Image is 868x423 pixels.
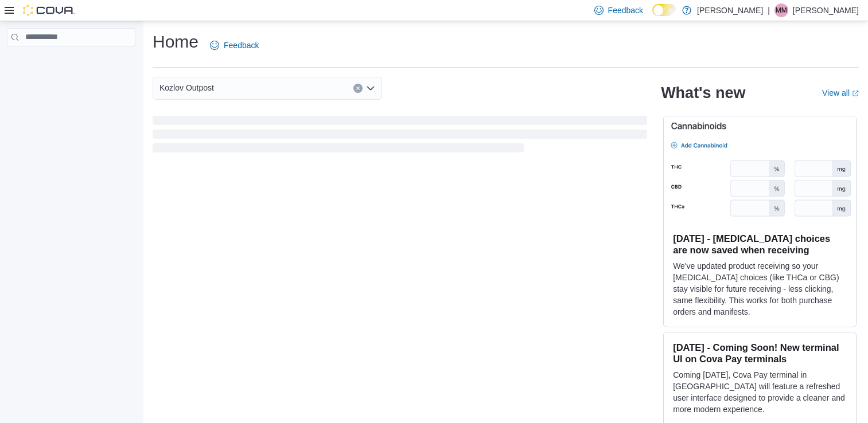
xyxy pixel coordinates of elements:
[673,342,847,365] h3: [DATE] - Coming Soon! New terminal UI on Cova Pay terminals
[776,3,787,17] span: MM
[366,84,375,93] button: Open list of options
[793,3,859,17] p: [PERSON_NAME]
[768,3,770,17] p: |
[224,40,259,51] span: Feedback
[673,233,847,256] h3: [DATE] - [MEDICAL_DATA] choices are now saved when receiving
[673,260,847,318] p: We've updated product receiving so your [MEDICAL_DATA] choices (like THCa or CBG) stay visible fo...
[697,3,763,17] p: [PERSON_NAME]
[673,369,847,415] p: Coming [DATE], Cova Pay terminal in [GEOGRAPHIC_DATA] will feature a refreshed user interface des...
[822,88,859,97] a: View allExternal link
[608,5,643,16] span: Feedback
[852,90,859,97] svg: External link
[652,4,676,16] input: Dark Mode
[774,3,788,17] div: Marcus Miller
[353,84,363,93] button: Clear input
[7,49,135,76] nav: Complex example
[159,81,214,95] span: Kozlov Outpost
[661,84,745,102] h2: What's new
[23,5,75,16] img: Cova
[652,16,653,17] span: Dark Mode
[205,34,263,57] a: Feedback
[153,118,647,155] span: Loading
[153,30,198,53] h1: Home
